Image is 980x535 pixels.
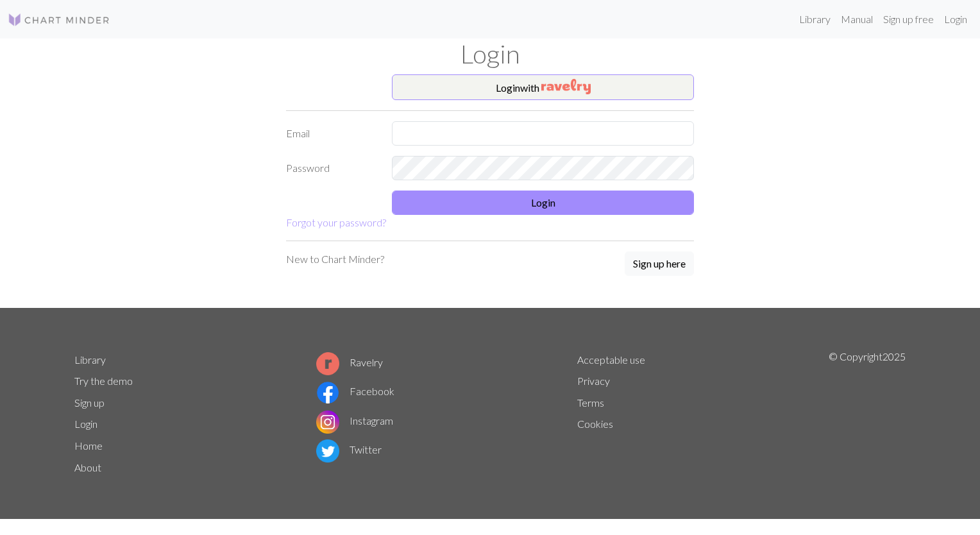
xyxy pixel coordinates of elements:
[286,216,386,228] a: Forgot your password?
[8,12,110,28] img: Logo
[392,74,694,100] button: Loginwith
[316,443,382,455] a: Twitter
[625,251,694,277] a: Sign up here
[74,461,101,473] a: About
[278,156,384,180] label: Password
[316,381,339,404] img: Facebook logo
[316,439,339,463] img: Twitter logo
[939,6,972,32] a: Login
[625,251,694,276] button: Sign up here
[392,191,694,215] button: Login
[829,349,906,479] p: © Copyright 2025
[316,411,339,434] img: Instagram logo
[577,353,645,366] a: Acceptable use
[316,385,394,397] a: Facebook
[316,414,393,427] a: Instagram
[74,439,103,452] a: Home
[878,6,939,32] a: Sign up free
[577,418,613,430] a: Cookies
[74,418,97,430] a: Login
[74,353,106,366] a: Library
[316,356,383,368] a: Ravelry
[316,352,339,375] img: Ravelry logo
[541,79,591,94] img: Ravelry
[74,396,105,409] a: Sign up
[577,396,604,409] a: Terms
[67,38,913,69] h1: Login
[278,121,384,146] label: Email
[74,375,133,387] a: Try the demo
[577,375,610,387] a: Privacy
[286,251,384,267] p: New to Chart Minder?
[794,6,836,32] a: Library
[836,6,878,32] a: Manual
